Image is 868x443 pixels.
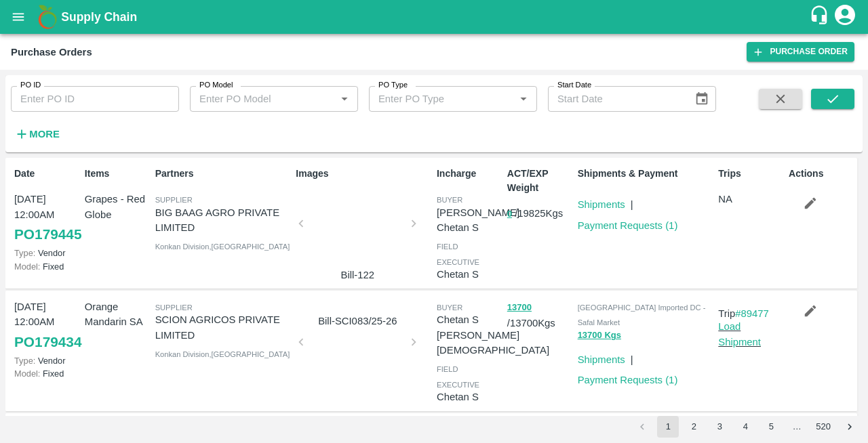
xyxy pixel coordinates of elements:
button: Go to page 5 [760,416,782,438]
p: NA [718,192,783,207]
span: Model: [14,368,40,379]
p: Chetan S [437,389,502,404]
p: Orange Mandarin SA [85,299,150,330]
div: Purchase Orders [11,43,92,61]
a: Supply Chain [61,7,809,26]
p: [DATE] 12:00AM [14,192,79,222]
div: | [625,192,633,212]
input: Enter PO Model [194,90,332,108]
a: Payment Requests (1) [578,375,678,385]
p: Chetan S [437,312,549,327]
p: Date [14,167,79,181]
span: [GEOGRAPHIC_DATA] Imported DC - Safal Market [578,303,706,326]
a: Shipments [578,199,625,210]
b: Supply Chain [61,10,137,24]
button: Go to page 4 [734,416,756,438]
p: Chetan S [437,220,519,235]
span: buyer [437,196,462,204]
p: Bill-122 [307,268,408,282]
input: Enter PO Type [373,90,511,108]
div: | [625,347,633,367]
span: Supplier [155,196,193,204]
p: ACT/EXP Weight [507,167,572,195]
p: [DATE] 12:00AM [14,299,79,330]
p: Items [85,167,150,181]
p: Trip [718,306,783,321]
span: Type: [14,356,35,366]
p: / 13700 Kgs [507,299,572,331]
a: Load Shipment [718,321,761,347]
button: 0 [507,207,512,222]
span: field executive [437,365,479,388]
span: Konkan Division , [GEOGRAPHIC_DATA] [155,350,290,358]
p: BIG BAAG AGRO PRIVATE LIMITED [155,205,291,236]
button: 13700 Kgs [578,328,621,343]
p: Vendor [14,354,79,367]
span: field executive [437,242,479,266]
span: Supplier [155,303,193,312]
p: Fixed [14,260,79,273]
p: Fixed [14,367,79,380]
p: / 19825 Kgs [507,206,572,221]
a: PO179434 [14,330,81,354]
button: Open [515,90,532,108]
p: Incharge [437,167,502,181]
button: page 1 [657,416,679,438]
span: buyer [437,303,462,312]
div: account of current user [833,3,857,31]
button: Choose date [689,86,715,112]
p: Shipments & Payment [578,167,713,181]
button: open drawer [3,1,34,33]
span: Model: [14,261,40,272]
span: Type: [14,248,35,258]
img: logo [34,3,61,30]
label: PO ID [20,80,41,91]
strong: More [29,129,60,140]
input: Enter PO ID [11,86,179,112]
a: Purchase Order [747,42,854,62]
p: Trips [718,167,783,181]
label: PO Model [199,80,233,91]
input: Start Date [548,86,684,112]
p: SCION AGRICOS PRIVATE LIMITED [155,312,291,343]
div: customer-support [809,5,833,29]
button: Go to page 3 [709,416,730,438]
p: [PERSON_NAME] [437,205,519,220]
p: Partners [155,167,291,181]
p: Vendor [14,247,79,259]
span: Konkan Division , [GEOGRAPHIC_DATA] [155,242,290,251]
button: 13700 [507,300,532,316]
a: #89477 [735,308,769,319]
p: Chetan S [437,267,502,282]
a: PO179445 [14,222,81,247]
a: Shipments [578,354,625,365]
div: … [786,421,808,434]
label: Start Date [557,80,591,91]
label: PO Type [378,80,408,91]
button: More [11,123,63,146]
a: Payment Requests (1) [578,220,678,231]
button: Go to next page [839,416,861,438]
button: Open [336,90,353,108]
button: Go to page 520 [812,416,835,438]
p: Grapes - Red Globe [85,192,150,222]
p: Actions [789,167,854,181]
button: Go to page 2 [683,416,705,438]
p: [PERSON_NAME][DEMOGRAPHIC_DATA] [437,328,549,358]
nav: pagination navigation [629,416,863,438]
p: Bill-SCI083/25-26 [307,314,408,329]
p: Images [296,167,431,181]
